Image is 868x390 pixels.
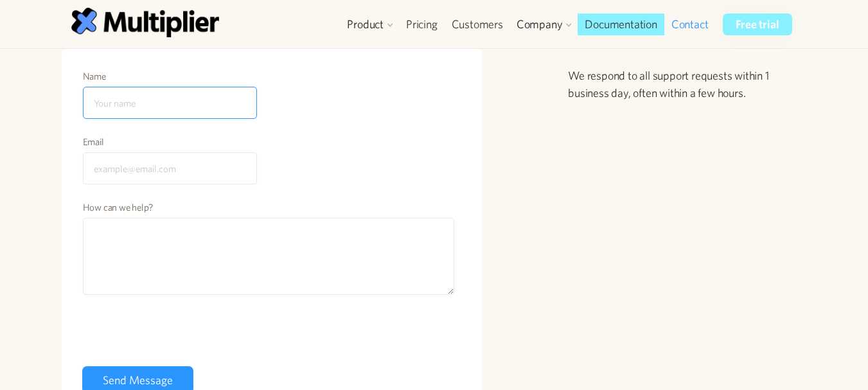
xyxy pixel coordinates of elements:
[83,201,455,214] label: How can we help?
[723,13,792,35] a: Free trial
[664,13,716,35] a: Contact
[399,13,445,35] a: Pricing
[445,13,510,35] a: Customers
[578,13,664,35] a: Documentation
[341,13,399,35] div: Product
[510,13,578,35] div: Company
[83,152,257,184] input: example@email.com
[347,17,384,32] div: Product
[83,136,257,148] label: Email
[82,311,278,361] iframe: reCAPTCHA
[517,17,563,32] div: Company
[83,70,257,83] label: Name
[83,87,257,119] input: Your name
